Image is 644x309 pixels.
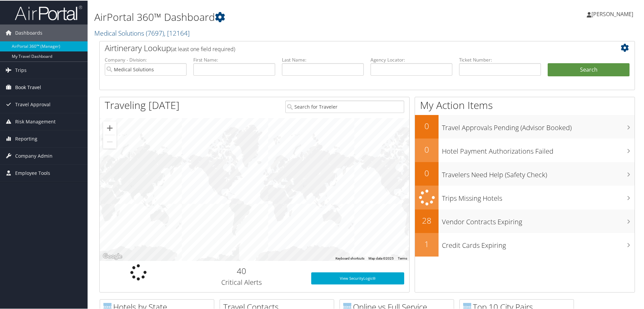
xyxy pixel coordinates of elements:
h2: 0 [415,120,439,131]
a: 1Credit Cards Expiring [415,232,635,256]
h2: 28 [415,214,439,226]
h3: Travel Approvals Pending (Advisor Booked) [442,119,635,132]
h2: 1 [415,238,439,249]
a: Trips Missing Hotels [415,185,635,209]
a: Medical Solutions [94,28,190,37]
a: 0Travel Approvals Pending (Advisor Booked) [415,114,635,138]
button: Search [548,63,630,76]
input: Search for Traveler [285,100,404,112]
a: 28Vendor Contracts Expiring [415,209,635,232]
h3: Critical Alerts [182,277,301,286]
label: Ticket Number: [459,56,541,63]
span: Travel Approval [15,95,51,112]
h1: My Action Items [415,98,635,112]
a: 0Hotel Payment Authorizations Failed [415,138,635,161]
h3: Credit Cards Expiring [442,237,635,249]
h1: AirPortal 360™ Dashboard [94,9,458,24]
label: First Name: [193,56,275,63]
button: Zoom out [103,134,117,148]
button: Zoom in [103,121,117,134]
label: Agency Locator: [371,56,452,63]
span: ( 7697 ) [146,28,164,37]
span: Company Admin [15,147,53,164]
span: , [ 12164 ] [164,28,190,37]
span: Reporting [15,130,37,147]
h2: 0 [415,167,439,178]
h1: Traveling [DATE] [105,98,180,112]
button: Keyboard shortcuts [335,256,364,260]
h2: Airtinerary Lookup [105,42,585,53]
label: Last Name: [282,56,364,63]
h3: Vendor Contracts Expiring [442,213,635,226]
a: 0Travelers Need Help (Safety Check) [415,161,635,185]
h3: Hotel Payment Authorizations Failed [442,143,635,155]
span: Dashboards [15,24,42,41]
img: Google [101,252,124,260]
span: Trips [15,61,27,78]
span: [PERSON_NAME] [591,10,633,17]
span: Risk Management [15,113,56,129]
span: Book Travel [15,78,41,95]
span: Employee Tools [15,164,50,181]
h2: 0 [415,143,439,155]
a: Open this area in Google Maps (opens a new window) [101,252,124,260]
span: (at least one field required) [171,45,235,52]
span: Map data ©2025 [368,256,394,260]
h3: Travelers Need Help (Safety Check) [442,166,635,179]
a: View SecurityLogic® [311,272,404,284]
img: airportal-logo.png [15,4,82,20]
a: [PERSON_NAME] [587,3,640,24]
a: Terms (opens in new tab) [398,256,407,260]
label: Company - Division: [105,56,187,63]
h2: 40 [182,265,301,276]
h3: Trips Missing Hotels [442,190,635,202]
